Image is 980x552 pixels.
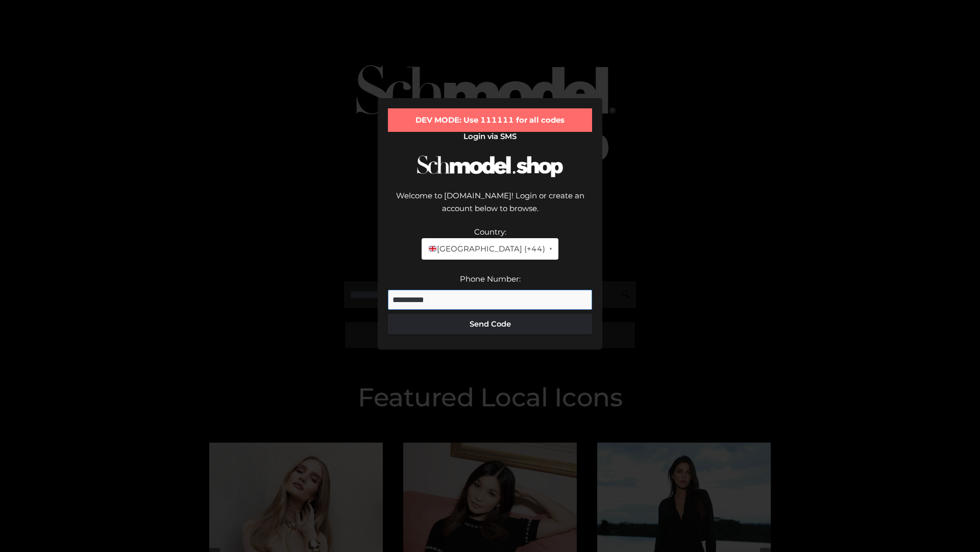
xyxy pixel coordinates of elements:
[428,242,545,256] span: [GEOGRAPHIC_DATA] (+44)
[474,227,506,237] label: Country:
[388,189,592,225] div: Welcome to [DOMAIN_NAME]! Login or create an account below to browse.
[413,146,567,187] img: Schmodel Logo
[460,274,521,284] label: Phone Number:
[388,108,592,132] div: DEV MODE: Use 111111 for all codes
[429,245,436,252] img: 🇬🇧
[388,314,592,334] button: Send Code
[388,132,592,141] h2: Login via SMS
